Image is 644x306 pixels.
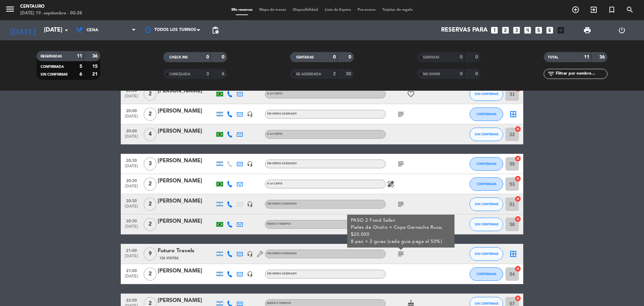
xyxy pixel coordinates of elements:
[144,87,157,101] span: 2
[267,223,291,225] span: MENÚ 8 TIEMPOS
[423,73,440,76] span: NO SHOW
[470,157,503,171] button: CONFIRMADA
[222,55,226,59] strong: 0
[123,296,140,304] span: 22:00
[222,72,226,76] strong: 6
[158,296,215,305] div: [PERSON_NAME]
[267,113,297,115] span: Sin menú asignado
[20,10,82,17] div: [DATE] 19. septiembre - 00:38
[158,107,215,116] div: [PERSON_NAME]
[79,64,82,69] strong: 5
[123,254,140,262] span: [DATE]
[158,127,215,136] div: [PERSON_NAME]
[379,8,416,12] span: Tarjetas de regalo
[5,23,41,38] i: [DATE]
[206,72,209,76] strong: 3
[604,20,639,40] div: LOG OUT
[460,55,463,59] strong: 0
[158,177,215,185] div: [PERSON_NAME]
[77,54,82,58] strong: 11
[584,55,589,59] strong: 11
[501,26,510,35] i: looks_two
[397,250,405,258] i: subject
[41,73,67,76] span: SIN CONFIRMAR
[144,198,157,211] span: 2
[123,274,140,282] span: [DATE]
[144,218,157,231] span: 2
[267,302,291,305] span: MENÚ 8 TIEMPOS
[618,26,626,34] i: power_settings_new
[397,110,405,118] i: subject
[62,26,70,34] i: arrow_drop_down
[123,134,140,142] span: [DATE]
[534,26,543,35] i: looks_5
[158,157,215,165] div: [PERSON_NAME]
[144,128,157,141] span: 4
[267,133,282,135] span: A LA CARTA
[158,217,215,226] div: [PERSON_NAME]
[626,6,634,14] i: search
[5,4,15,16] button: menu
[348,55,353,59] strong: 0
[5,4,15,14] i: menu
[470,87,503,101] button: SIN CONFIRMAR
[407,90,415,98] i: favorite_border
[247,271,253,277] i: headset_mic
[296,56,314,59] span: SENTADAS
[247,161,253,167] i: headset_mic
[123,156,140,164] span: 20:30
[169,56,188,59] span: CHECK INS
[158,87,215,95] div: [PERSON_NAME]
[470,177,503,191] button: CONFIRMADA
[92,54,99,58] strong: 36
[599,55,606,59] strong: 36
[123,184,140,192] span: [DATE]
[20,3,82,10] div: Centauro
[475,92,498,96] span: SIN CONFIRMAR
[92,64,99,69] strong: 15
[460,72,463,76] strong: 0
[387,180,395,188] i: healing
[475,132,498,136] span: SIN CONFIRMAR
[515,265,521,272] i: cancel
[470,218,503,231] button: SIN CONFIRMAR
[477,182,496,186] span: CONFIRMADA
[477,162,496,166] span: CONFIRMADA
[475,72,479,76] strong: 0
[228,8,256,12] span: Mis reservas
[515,295,521,302] i: cancel
[333,55,336,59] strong: 0
[123,246,140,254] span: 21:00
[512,26,521,35] i: looks_3
[515,126,521,132] i: cancel
[123,266,140,274] span: 21:00
[423,56,439,59] span: SERVIDAS
[123,114,140,122] span: [DATE]
[267,252,297,255] span: Sin menú asignado
[556,26,565,35] i: add_box
[441,27,488,34] span: Reservas para
[333,72,336,76] strong: 2
[211,26,219,34] span: pending_actions
[123,217,140,224] span: 20:30
[92,72,99,77] strong: 21
[41,65,64,69] span: CONFIRMADA
[159,256,179,261] span: 126 Visitas
[247,111,253,117] i: headset_mic
[475,222,498,226] span: SIN CONFIRMAR
[475,202,498,206] span: SIN CONFIRMAR
[545,26,554,35] i: looks_6
[289,8,321,12] span: Disponibilidad
[267,182,282,185] span: A LA CARTA
[572,6,580,14] i: add_circle_outline
[267,92,282,95] span: A LA CARTA
[123,164,140,172] span: [DATE]
[144,247,157,261] span: 9
[555,70,607,78] input: Filtrar por nombre...
[87,28,98,33] span: Cena
[123,204,140,212] span: [DATE]
[123,106,140,114] span: 20:00
[296,73,321,76] span: RE AGENDADA
[158,197,215,206] div: [PERSON_NAME]
[144,107,157,121] span: 2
